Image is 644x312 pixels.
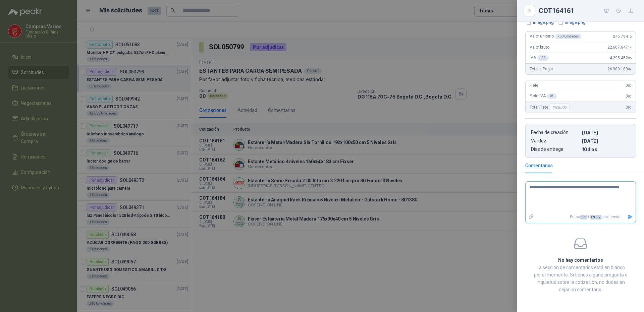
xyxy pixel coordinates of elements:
div: 19 % [537,55,549,61]
div: 0 % [547,93,557,99]
p: Validez [531,138,579,144]
span: Valor unitario [530,34,581,39]
span: Valor bruto [530,45,549,50]
span: Flete IVA [530,93,557,99]
button: Enviar [625,211,636,223]
span: 4.295.452 [610,56,632,60]
span: 0 [626,83,632,88]
span: Total a Pagar [530,67,553,71]
span: 0 [626,105,632,110]
p: 10 dias [582,146,630,152]
p: Pulsa + para enviar [537,211,625,223]
div: COT164161 [539,5,636,16]
span: Flete [530,83,538,88]
p: [DATE] [582,130,630,135]
span: 22.607.647 [607,45,632,50]
p: Fecha de creación [531,130,579,135]
span: ,95 [628,56,632,60]
p: La sección de comentarios está en blanco por el momento. Si tienes alguna pregunta o inquietud so... [533,264,628,293]
p: [DATE] [582,138,630,144]
button: image.png [525,19,554,26]
span: ,00 [628,95,632,98]
span: ,12 [628,35,632,39]
span: ,00 [628,84,632,87]
span: Ctrl [580,215,587,220]
button: Close [525,7,533,15]
button: image.png [557,19,586,26]
span: ,09 [628,67,632,71]
span: IVA [530,55,549,61]
span: Total Flete [530,103,571,111]
span: 26.903.100 [607,67,632,71]
p: Días de entrega [531,146,579,152]
div: Comentarios [525,162,553,169]
span: 0 [626,94,632,99]
span: ,00 [628,106,632,109]
div: Incluido [549,103,570,111]
span: 376.794 [613,34,632,39]
div: x 60 Unidades [555,34,581,39]
h2: No hay comentarios [533,256,628,264]
span: ENTER [590,215,601,220]
span: ,14 [628,46,632,49]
